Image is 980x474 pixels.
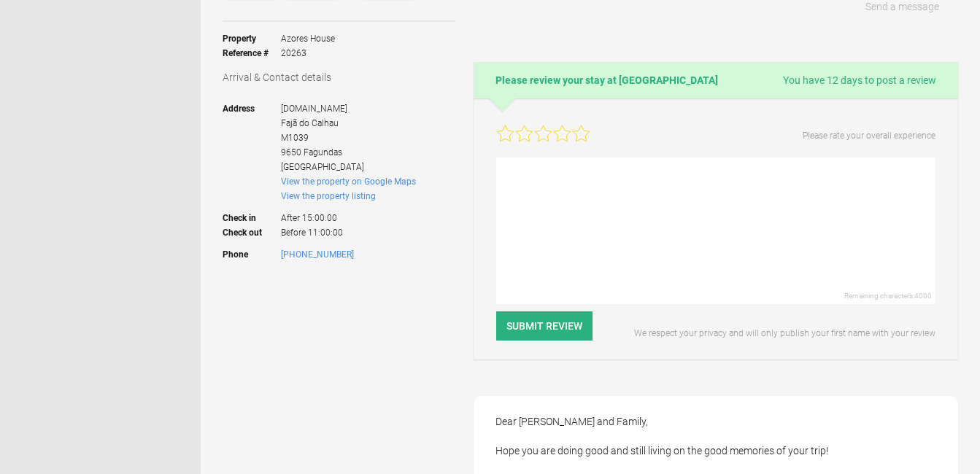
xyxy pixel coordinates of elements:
[474,62,958,98] h2: Please review your stay at [GEOGRAPHIC_DATA]
[281,31,335,46] span: Azores House
[623,326,935,341] p: We respect your privacy and will only publish your first name with your review
[281,203,416,225] span: After 15:00:00
[281,147,301,158] span: 9650
[281,225,416,240] span: Before 11:00:00
[223,203,281,225] strong: Check in
[281,118,339,128] span: Fajã do Calhau
[281,176,416,187] a: View the property on Google Maps
[223,101,281,174] strong: Address
[281,104,347,114] span: [DOMAIN_NAME]
[223,46,281,61] strong: Reference #
[783,73,936,88] span: You have 12 days to post a review
[223,70,455,85] h3: Arrival & Contact details
[223,247,281,262] strong: Phone
[803,128,935,143] p: Please rate your overall experience
[281,46,335,61] span: 20263
[223,225,281,240] strong: Check out
[281,162,364,172] span: [GEOGRAPHIC_DATA]
[304,147,342,158] span: Fagundas
[496,311,593,341] button: Submit Review
[281,133,309,143] span: M1039
[281,191,376,201] a: View the property listing
[223,31,281,46] strong: Property
[281,249,354,260] a: [PHONE_NUMBER]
